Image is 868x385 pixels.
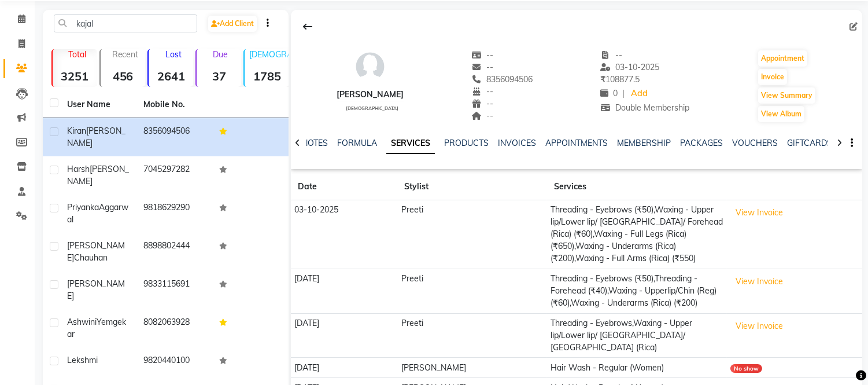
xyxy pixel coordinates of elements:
[600,50,622,60] span: --
[291,358,397,378] td: [DATE]
[547,358,727,378] td: Hair Wash - Regular (Women)
[680,138,723,148] a: PACKAGES
[444,138,489,148] a: PRODUCTS
[397,200,547,269] td: Preeti
[397,358,547,378] td: [PERSON_NAME]
[600,62,659,72] span: 03-10-2025
[136,309,213,347] td: 8082063928
[245,69,289,83] strong: 1785
[471,74,533,85] span: 8356094506
[730,273,788,291] button: View Invoice
[53,69,97,83] strong: 3251
[622,87,625,100] span: |
[149,69,193,83] strong: 2641
[386,133,435,154] a: SERVICES
[67,164,129,186] span: [PERSON_NAME]
[758,50,807,67] button: Appointment
[67,278,125,301] span: [PERSON_NAME]
[67,317,97,327] span: Ashwini
[397,269,547,313] td: Preeti
[291,269,397,313] td: [DATE]
[600,74,640,85] span: 108877.5
[471,86,493,97] span: --
[732,138,778,148] a: VOUCHERS
[199,49,241,60] p: Due
[471,50,493,60] span: --
[136,195,213,233] td: 9818629290
[54,14,197,32] input: Search by Name/Mobile/Email/Code
[67,240,125,263] span: [PERSON_NAME]
[787,138,832,148] a: GIFTCARDS
[471,62,493,72] span: --
[600,102,689,113] span: Double Membership
[136,271,213,309] td: 9833115691
[67,126,125,148] span: [PERSON_NAME]
[57,49,97,60] p: Total
[105,49,145,60] p: Recent
[302,138,328,148] a: NOTES
[208,16,257,32] a: Add Client
[617,138,671,148] a: MEMBERSHIP
[249,49,289,60] p: [DEMOGRAPHIC_DATA]
[397,174,547,200] th: Stylist
[67,317,126,339] span: Yemgekar
[758,87,815,104] button: View Summary
[136,347,213,376] td: 9820440100
[547,174,727,200] th: Services
[758,69,787,85] button: Invoice
[101,69,145,83] strong: 456
[291,174,397,200] th: Date
[136,156,213,195] td: 7045297282
[67,202,99,212] span: Priyanka
[337,89,404,101] div: [PERSON_NAME]
[547,269,727,313] td: Threading - Eyebrows (₹50),Threading - Forehead (₹40),Waxing - Upperlip/Chin (Reg) (₹60),Waxing -...
[291,200,397,269] td: 03-10-2025
[758,106,804,122] button: View Album
[136,91,213,118] th: Mobile No.
[67,164,90,174] span: Harsh
[498,138,536,148] a: INVOICES
[197,69,241,83] strong: 37
[67,355,98,365] span: Lekshmi
[600,74,605,85] span: ₹
[337,138,377,148] a: FORMULA
[346,105,398,111] span: [DEMOGRAPHIC_DATA]
[471,98,493,109] span: --
[153,49,193,60] p: Lost
[547,313,727,358] td: Threading - Eyebrows,Waxing - Upper lip/Lower lip/ [GEOGRAPHIC_DATA]/ [GEOGRAPHIC_DATA] (Rica)
[730,204,788,222] button: View Invoice
[471,111,493,121] span: --
[67,126,86,136] span: Kiran
[296,16,320,38] div: Back to Client
[397,313,547,358] td: Preeti
[136,233,213,271] td: 8898802444
[60,91,136,118] th: User Name
[136,118,213,156] td: 8356094506
[629,86,649,102] a: Add
[730,364,762,373] div: No show
[730,317,788,335] button: View Invoice
[291,313,397,358] td: [DATE]
[600,88,618,98] span: 0
[547,200,727,269] td: Threading - Eyebrows (₹50),Waxing - Upper lip/Lower lip/ [GEOGRAPHIC_DATA]/ Forehead (Rica) (₹60)...
[74,252,108,263] span: Chauhan
[353,49,387,84] img: avatar
[545,138,608,148] a: APPOINTMENTS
